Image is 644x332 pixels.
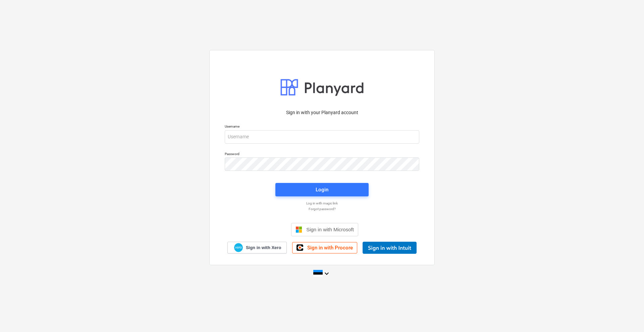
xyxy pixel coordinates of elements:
a: Sign in with Procore [292,242,357,253]
img: Xero logo [234,243,243,252]
p: Password [225,152,419,157]
img: Microsoft logo [296,226,302,233]
span: Sign in with Procore [307,245,353,251]
a: Log in with magic link [221,201,423,205]
span: Sign in with Microsoft [306,227,354,232]
div: Login [316,185,328,194]
i: keyboard_arrow_down [323,270,331,278]
a: Forgot password? [221,207,423,211]
p: Sign in with your Planyard account [225,109,419,116]
a: Sign in with Xero [227,242,287,253]
p: Username [225,124,419,130]
button: Login [275,183,369,196]
span: Sign in with Xero [246,245,281,251]
input: Username [225,130,419,144]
